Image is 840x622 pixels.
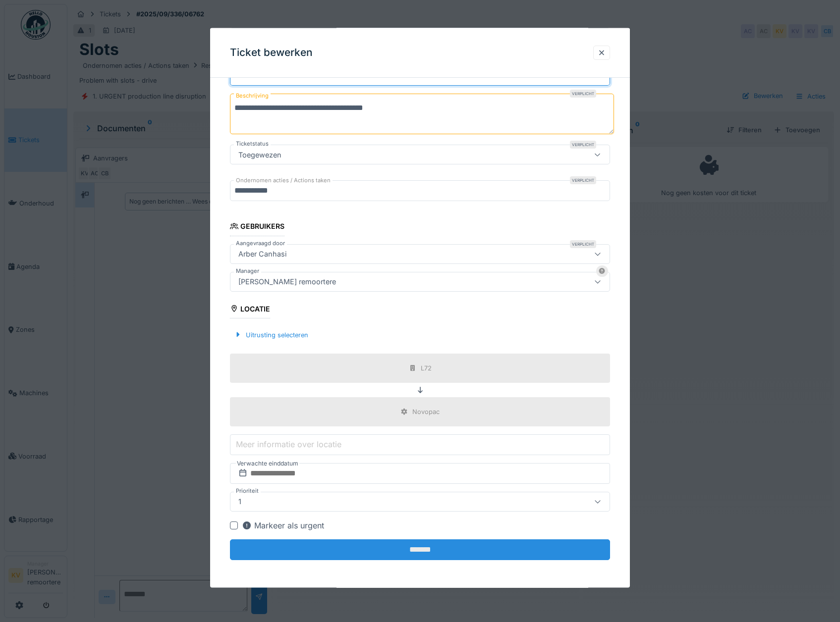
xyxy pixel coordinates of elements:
div: Novopac [412,407,440,416]
div: Verplicht [570,141,596,149]
label: Meer informatie over locatie [234,438,343,450]
div: Arber Canhasi [234,248,290,259]
div: Toegewezen [234,149,285,160]
div: Verplicht [570,90,596,98]
label: Beschrijving [234,90,271,102]
div: Locatie [230,301,271,318]
label: Ticketstatus [234,140,271,148]
label: Prioriteit [234,487,261,495]
div: 1 [234,496,245,507]
label: Aangevraagd door [234,239,287,247]
div: Uitrusting selecteren [230,328,312,341]
div: Verplicht [570,176,596,184]
label: Ondernomen acties / Actions taken [234,176,333,185]
label: Verwachte einddatum [236,458,299,469]
div: Markeer als urgent [242,519,324,531]
label: Manager [234,266,261,275]
div: Gebruikers [230,219,285,236]
div: L72 [421,363,432,372]
div: Verplicht [570,240,596,248]
h3: Ticket bewerken [230,47,313,59]
div: [PERSON_NAME] remoortere [234,276,340,287]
